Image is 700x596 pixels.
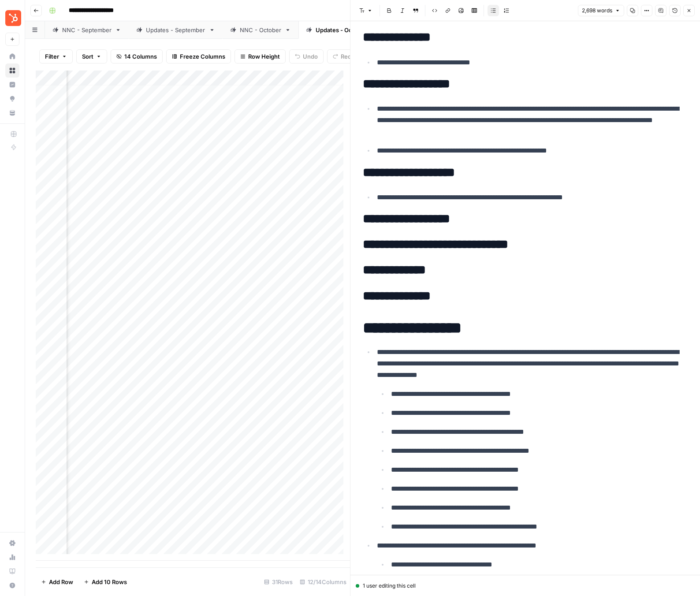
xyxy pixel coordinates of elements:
[45,52,59,61] span: Filter
[248,52,280,61] span: Row Height
[146,26,205,34] div: Updates - September
[5,578,19,592] button: Help + Support
[124,52,157,61] span: 14 Columns
[235,49,286,63] button: Row Height
[582,7,612,15] span: 2,698 words
[111,49,163,63] button: 14 Columns
[298,21,384,39] a: Updates - October
[78,575,132,589] button: Add 10 Rows
[5,10,21,26] img: Blog Content Action Plan Logo
[36,575,78,589] button: Add Row
[62,26,112,34] div: NNC - September
[240,26,281,34] div: NNC - October
[5,63,19,78] a: Browse
[39,49,73,63] button: Filter
[296,575,350,589] div: 12/14 Columns
[5,78,19,92] a: Insights
[5,92,19,106] a: Opportunities
[166,49,231,63] button: Freeze Columns
[578,5,624,16] button: 2,698 words
[5,550,19,564] a: Usage
[5,49,19,63] a: Home
[303,52,318,61] span: Undo
[92,577,127,586] span: Add 10 Rows
[316,26,367,34] div: Updates - October
[289,49,324,63] button: Undo
[5,7,19,29] button: Workspace: Blog Content Action Plan
[5,106,19,120] a: Your Data
[356,582,695,590] div: 1 user editing this cell
[45,21,129,39] a: NNC - September
[76,49,107,63] button: Sort
[5,536,19,550] a: Settings
[5,564,19,578] a: Learning Hub
[261,575,296,589] div: 31 Rows
[223,21,298,39] a: NNC - October
[129,21,223,39] a: Updates - September
[49,577,73,586] span: Add Row
[180,52,225,61] span: Freeze Columns
[341,52,355,61] span: Redo
[327,49,361,63] button: Redo
[82,52,93,61] span: Sort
